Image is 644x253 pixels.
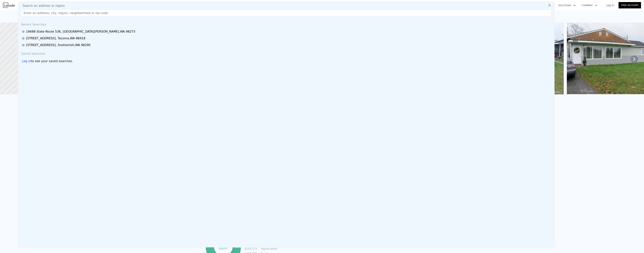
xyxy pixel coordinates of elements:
td: Appreciation [260,247,277,251]
input: Enter an address, city, region, neighborhood or zip code [21,10,551,16]
a: Log In [602,3,619,7]
img: Lotside [3,3,15,8]
a: Free Account [619,2,641,8]
a: [STREET_ADDRESS], Snohomish,WA 98290 [22,43,552,47]
button: Solutions [555,2,579,9]
td: $224,373 [244,247,257,251]
div: [STREET_ADDRESS] , Snohomish , WA 98290 [26,43,90,47]
a: [STREET_ADDRESS], Tacoma,WA 98418 [22,36,552,41]
div: Saved Searches [20,48,553,57]
a: 16688 State Route 536, [GEOGRAPHIC_DATA][PERSON_NAME],WA 98273 [22,29,552,34]
tspan: equity [219,247,228,250]
span: Search an address or region [20,4,65,8]
div: [STREET_ADDRESS] , Tacoma , WA 98418 [26,36,85,41]
div: Recent Searches [20,19,553,28]
button: Company [579,2,600,9]
div: 16688 State Route 536 , [GEOGRAPHIC_DATA][PERSON_NAME] , WA 98273 [26,29,135,34]
div: Log in [22,59,31,63]
span: to see your saved searches. [31,59,73,63]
